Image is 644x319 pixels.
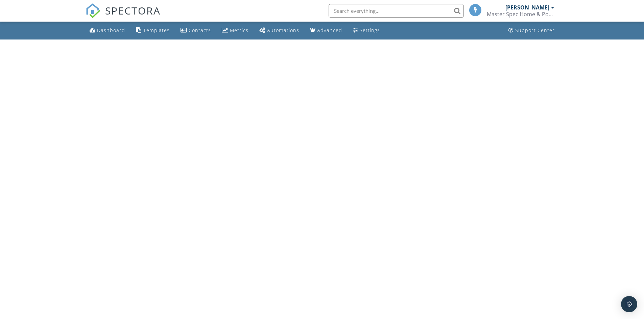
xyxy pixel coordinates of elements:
input: Search everything... [329,4,464,18]
a: Metrics [219,24,251,37]
span: SPECTORA [105,3,161,18]
div: Metrics [230,27,248,33]
div: Support Center [515,27,555,33]
div: Dashboard [97,27,125,33]
div: [PERSON_NAME] [505,4,549,11]
div: Advanced [317,27,342,33]
div: Automations [267,27,299,33]
a: Support Center [506,24,557,37]
div: Templates [143,27,170,33]
div: Contacts [189,27,211,33]
a: SPECTORA [86,9,161,23]
a: Advanced [307,24,345,37]
div: Settings [360,27,380,33]
a: Dashboard [87,24,128,37]
a: Contacts [178,24,214,37]
div: Master Spec Home & Pool Inspection Services [487,11,554,18]
div: Open Intercom Messenger [621,296,637,312]
a: Templates [133,24,172,37]
a: Automations (Basic) [257,24,302,37]
img: The Best Home Inspection Software - Spectora [86,3,100,18]
a: Settings [350,24,383,37]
